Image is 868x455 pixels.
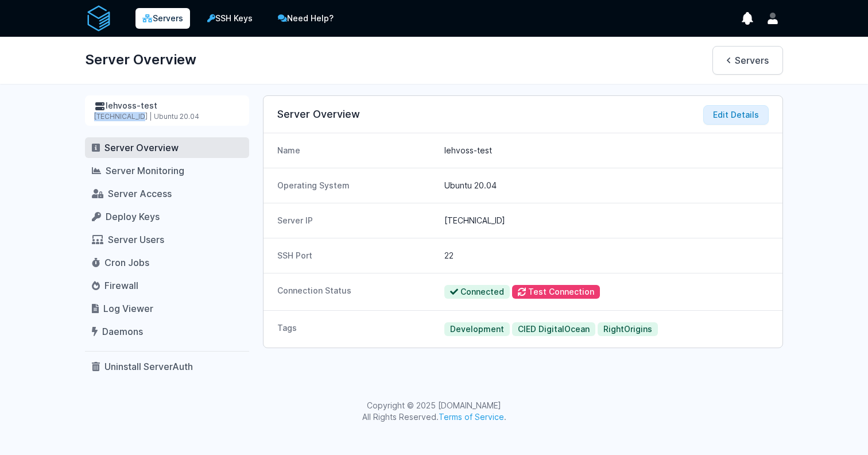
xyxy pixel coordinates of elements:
h1: Server Overview [85,46,196,74]
span: Server Monitoring [106,165,184,176]
div: lehvoss-test [94,100,240,112]
dt: Tags [277,322,435,336]
img: serverAuth logo [85,5,113,32]
div: [TECHNICAL_ID] | Ubuntu 20.04 [94,112,240,121]
span: Firewall [104,280,138,291]
a: Servers [712,46,783,75]
span: Server Access [108,188,172,199]
a: Deploy Keys [85,206,249,227]
button: Edit Details [703,105,769,125]
span: Connected [444,285,510,299]
a: Server Users [85,229,249,250]
dd: 22 [444,250,769,261]
dt: Operating System [277,180,435,191]
span: Development [444,322,510,336]
h3: Server Overview [277,107,769,121]
dt: Server IP [277,215,435,226]
span: Deploy Keys [106,211,160,222]
a: Server Monitoring [85,160,249,181]
dd: Ubuntu 20.04 [444,180,769,191]
a: Need Help? [270,7,342,30]
dd: lehvoss-test [444,145,769,156]
dt: Connection Status [277,285,435,299]
span: Uninstall ServerAuth [104,361,193,372]
a: Server Overview [85,137,249,158]
span: Server Overview [104,142,179,153]
a: Log Viewer [85,298,249,319]
button: Test Connection [512,285,600,299]
dd: [TECHNICAL_ID] [444,215,769,226]
a: Daemons [85,321,249,342]
dt: Name [277,145,435,156]
span: RightOrigins [598,322,658,336]
span: Server Users [108,234,164,245]
span: Daemons [102,326,143,337]
a: Terms of Service [439,412,504,422]
a: SSH Keys [199,7,261,30]
dt: SSH Port [277,250,435,261]
a: Servers [135,8,190,29]
span: Cron Jobs [104,257,149,268]
button: show notifications [737,8,758,29]
a: Firewall [85,275,249,296]
button: User menu [762,8,783,29]
span: CIED DigitalOcean [512,322,595,336]
span: Log Viewer [103,303,153,314]
a: Server Access [85,183,249,204]
a: Cron Jobs [85,252,249,273]
a: Uninstall ServerAuth [85,356,249,377]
